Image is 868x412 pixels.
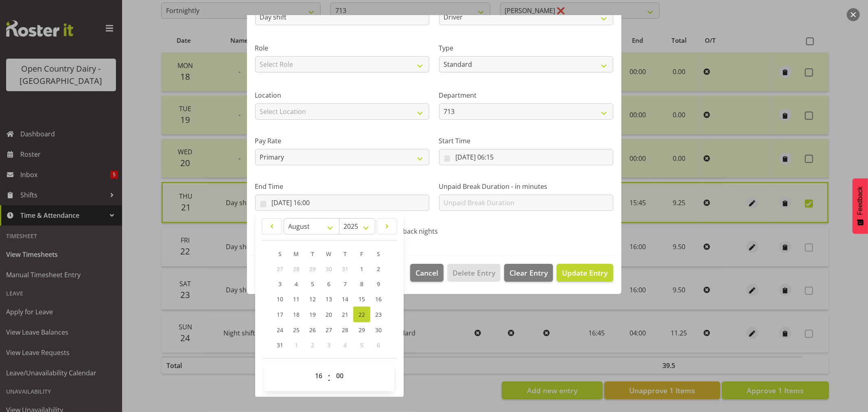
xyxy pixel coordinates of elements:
[293,265,300,273] span: 28
[321,291,337,307] a: 13
[311,341,314,349] span: 2
[277,326,283,334] span: 24
[453,267,495,278] span: Delete Entry
[342,265,348,273] span: 31
[304,322,321,337] a: 26
[255,90,429,100] label: Location
[386,227,438,235] span: Call back nights
[327,280,330,288] span: 6
[415,267,438,278] span: Cancel
[504,264,553,282] button: Clear Entry
[360,280,363,288] span: 8
[288,291,304,307] a: 11
[359,295,365,303] span: 15
[370,322,387,337] a: 30
[377,265,380,273] span: 2
[375,295,382,303] span: 16
[321,276,337,291] a: 6
[337,307,353,322] a: 21
[288,276,304,291] a: 4
[309,265,316,273] span: 29
[361,250,363,258] span: F
[370,261,387,276] a: 2
[328,368,331,388] span: :
[272,291,288,307] a: 10
[327,341,330,349] span: 3
[321,307,337,322] a: 20
[304,291,321,307] a: 12
[337,322,353,337] a: 28
[375,326,382,334] span: 30
[509,267,548,278] span: Clear Entry
[326,295,332,303] span: 13
[370,291,387,307] a: 16
[255,136,429,146] label: Pay Rate
[375,311,382,318] span: 23
[557,264,613,282] button: Update Entry
[255,9,429,25] input: Shift Name
[309,326,316,334] span: 26
[326,250,332,258] span: W
[359,326,365,334] span: 29
[377,280,380,288] span: 9
[255,195,429,211] input: Click to select...
[311,280,314,288] span: 5
[370,276,387,291] a: 9
[343,250,347,258] span: T
[410,264,444,282] button: Cancel
[343,341,347,349] span: 4
[377,341,380,349] span: 6
[343,280,347,288] span: 7
[309,295,316,303] span: 12
[353,291,370,307] a: 15
[359,311,365,318] span: 22
[353,276,370,291] a: 8
[311,250,314,258] span: T
[277,311,283,318] span: 17
[278,280,282,288] span: 3
[353,261,370,276] a: 1
[293,295,300,303] span: 11
[342,311,348,318] span: 21
[326,265,332,273] span: 30
[288,322,304,337] a: 25
[278,250,282,258] span: S
[272,276,288,291] a: 3
[295,280,298,288] span: 4
[293,326,300,334] span: 25
[304,307,321,322] a: 19
[353,322,370,337] a: 29
[342,326,348,334] span: 28
[853,178,868,234] button: Feedback - Show survey
[277,265,283,273] span: 27
[277,341,283,349] span: 31
[309,311,316,318] span: 19
[295,341,298,349] span: 1
[439,136,613,146] label: Start Time
[439,182,613,191] label: Unpaid Break Duration - in minutes
[857,186,864,215] span: Feedback
[377,250,380,258] span: S
[439,90,613,100] label: Department
[272,337,288,353] a: 31
[288,307,304,322] a: 18
[562,268,608,278] span: Update Entry
[272,322,288,337] a: 24
[321,322,337,337] a: 27
[439,195,613,211] input: Unpaid Break Duration
[360,265,363,273] span: 1
[293,311,300,318] span: 18
[370,307,387,322] a: 23
[294,250,299,258] span: M
[353,307,370,322] a: 22
[277,295,283,303] span: 10
[439,149,613,165] input: Click to select...
[255,43,429,53] label: Role
[447,264,501,282] button: Delete Entry
[337,276,353,291] a: 7
[255,182,429,191] label: End Time
[337,291,353,307] a: 14
[304,276,321,291] a: 5
[326,326,332,334] span: 27
[326,311,332,318] span: 20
